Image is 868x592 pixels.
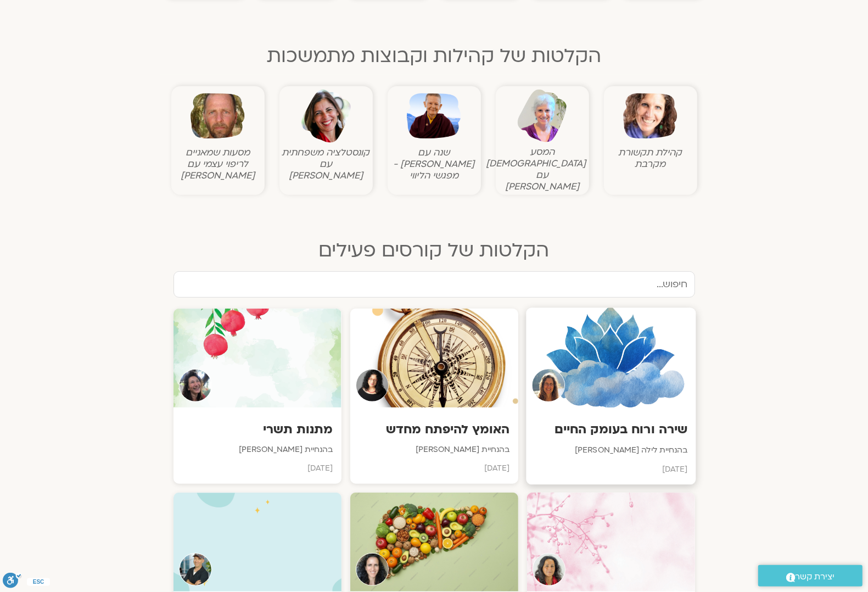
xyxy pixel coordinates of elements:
[534,421,687,438] h3: שירה ורוח בעומק החיים
[359,421,510,438] h3: האומץ להיפתח מחדש
[607,147,695,170] figcaption: קהילת תקשורת מקרבת
[174,147,262,181] figcaption: מסעות שמאניים לריפוי עצמי עם [PERSON_NAME]
[173,271,695,298] input: חיפוש...
[179,369,212,402] img: Teacher
[165,239,703,261] h2: הקלטות של קורסים פעילים
[182,443,333,456] p: בהנחיית [PERSON_NAME]
[534,444,687,457] p: בהנחיית לילה [PERSON_NAME]
[356,553,389,586] img: Teacher
[182,421,333,438] h3: מתנות תשרי
[796,569,835,584] span: יצירת קשר
[282,147,370,181] figcaption: קונסטלציה משפחתית עם [PERSON_NAME]
[531,368,565,402] img: Teacher
[534,462,687,476] p: [DATE]
[758,565,863,587] a: יצירת קשר
[499,146,586,192] figcaption: המסע [DEMOGRAPHIC_DATA] עם [PERSON_NAME]
[359,462,510,475] p: [DATE]
[179,553,212,586] img: Teacher
[182,462,333,475] p: [DATE]
[390,147,478,181] figcaption: שנה עם [PERSON_NAME] - מפגשי הליווי
[173,309,341,484] a: Teacherמתנות תשריבהנחיית [PERSON_NAME][DATE]
[356,369,389,402] img: Teacher
[165,45,703,67] h2: הקלטות של קהילות וקבוצות מתמשכות
[350,309,518,484] a: Teacherהאומץ להיפתח מחדשבהנחיית [PERSON_NAME][DATE]
[533,553,565,586] img: Teacher
[527,309,695,484] a: Teacherשירה ורוח בעומק החייםבהנחיית לילה [PERSON_NAME][DATE]
[359,443,510,456] p: בהנחיית [PERSON_NAME]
